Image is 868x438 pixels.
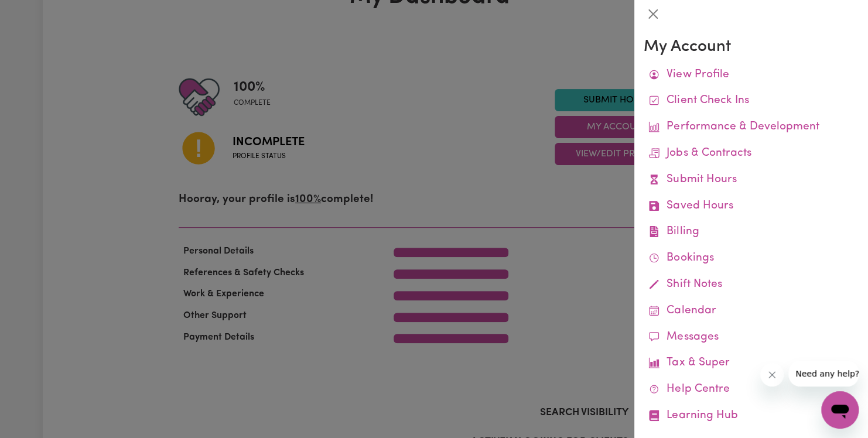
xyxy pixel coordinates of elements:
a: Jobs & Contracts [644,141,859,167]
a: Shift Notes [644,272,859,298]
a: Learning Hub [644,403,859,429]
iframe: Message from company [788,361,859,386]
button: Close [644,5,662,23]
a: View Profile [644,62,859,88]
a: Help Centre [644,377,859,403]
a: Submit Hours [644,167,859,193]
a: Messages [644,324,859,351]
a: Calendar [644,298,859,324]
h3: My Account [644,37,859,57]
span: Need any help? [7,8,71,18]
iframe: Close message [760,363,784,386]
a: Billing [644,219,859,245]
a: Bookings [644,245,859,272]
a: Tax & Super [644,350,859,377]
a: Client Check Ins [644,88,859,114]
a: Performance & Development [644,114,859,141]
iframe: Button to launch messaging window [821,391,859,429]
a: Saved Hours [644,193,859,220]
